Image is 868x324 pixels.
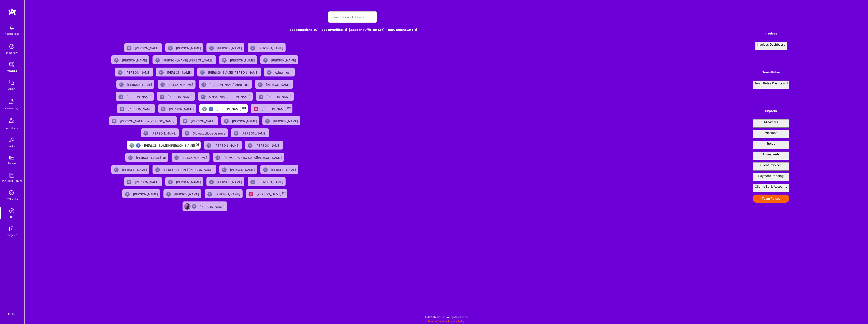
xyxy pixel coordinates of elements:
[200,204,225,209] div: [PERSON_NAME]
[8,171,16,179] img: guide book
[248,143,252,148] img: Not Scrubbed
[118,70,122,75] img: Not Scrubbed
[136,155,167,160] div: [PERSON_NAME] Jat
[753,162,789,171] button: Client Invoices
[180,127,229,139] a: Not ScrubbedOluwatobiloba osineye
[112,119,117,124] img: Not Scrubbed
[127,82,153,87] div: [PERSON_NAME]
[263,58,268,63] img: Not Scrubbed
[114,58,119,63] img: Not Scrubbed
[259,94,263,99] img: Not Scrubbed
[753,130,789,138] button: Missions
[157,102,198,115] a: Not Scrubbed[PERSON_NAME]
[753,70,789,74] h4: Team Pulse
[234,131,238,136] img: Not Scrubbed
[755,42,787,50] button: Invoices Dashboard
[136,143,141,148] img: High Potential User
[232,118,258,123] div: [PERSON_NAME]
[262,106,291,111] div: [PERSON_NAME]
[126,69,151,75] div: [PERSON_NAME]
[753,173,789,181] button: Payment Pending
[163,167,214,172] div: [PERSON_NAME] [PERSON_NAME]
[122,175,164,188] a: Not Scrubbed[PERSON_NAME]
[215,155,220,160] img: Not Scrubbed
[267,70,272,75] img: Not Scrubbed
[107,115,178,127] a: Not Scrubbed[PERSON_NAME] da [PERSON_NAME]
[265,119,270,124] img: Not Scrubbed
[230,57,256,62] div: [PERSON_NAME]
[218,54,259,66] a: Not Scrubbed[PERSON_NAME]
[8,312,15,316] div: Profile
[246,42,287,54] a: Not Scrubbed[PERSON_NAME]
[143,131,148,136] img: Not Scrubbed
[215,191,241,196] div: [PERSON_NAME]
[257,191,286,196] div: [PERSON_NAME]
[6,197,18,201] div: Evaluation
[271,57,297,62] div: [PERSON_NAME]
[259,54,300,66] a: Not Scrubbed[PERSON_NAME]
[7,69,17,73] div: Missions
[9,144,15,148] div: Invite
[254,107,258,111] img: Unqualified
[8,42,16,51] img: discovery
[196,66,262,78] a: Not Scrubbed[PERSON_NAME] [PERSON_NAME]
[331,12,374,22] input: Search for an A-Teamer
[174,155,179,160] img: Not Scrubbed
[250,180,255,184] img: Not Scrubbed
[178,115,220,127] a: Not Scrubbed[PERSON_NAME]
[164,175,205,188] a: Not Scrubbed[PERSON_NAME]
[163,57,214,62] div: [PERSON_NAME] [PERSON_NAME]
[202,139,243,151] a: Not Scrubbed[PERSON_NAME]
[259,163,300,175] a: Not Scrubbed[PERSON_NAME]
[191,118,216,123] div: [PERSON_NAME]
[5,32,19,36] div: Notifications
[248,192,253,197] img: Unqualified
[159,70,164,75] img: Not Scrubbed
[7,233,17,237] div: Targeter
[217,106,246,111] div: [PERSON_NAME]
[753,109,789,113] h4: Exports
[205,175,246,188] a: Not Scrubbed[PERSON_NAME]
[753,81,789,89] a: Team Pulse Dashboard
[135,179,160,184] div: [PERSON_NAME]
[229,127,271,139] a: Not Scrubbed[PERSON_NAME]
[197,90,254,102] a: Not ScrubbedMarvellous [PERSON_NAME]
[250,46,255,51] img: Not Scrubbed
[223,155,283,160] div: [DEMOGRAPHIC_DATA][PERSON_NAME]
[185,131,189,136] img: Not Scrubbed
[168,94,193,99] div: [PERSON_NAME]
[160,82,165,87] img: Not Scrubbed
[8,207,16,215] img: Admin Search
[8,24,16,32] img: bell
[203,188,244,200] a: Not Scrubbed[PERSON_NAME]
[209,94,251,99] div: Marvellous [PERSON_NAME]
[125,139,202,151] a: Not fully vettedHigh Potential User[PERSON_NAME]-[PERSON_NAME][1]
[275,69,293,75] div: Aying meshi
[263,167,268,172] img: Not Scrubbed
[7,308,17,316] a: Profile
[8,60,16,69] img: teamwork
[256,142,281,148] div: [PERSON_NAME]
[209,46,214,51] img: Not Scrubbed
[127,46,132,51] img: Not Scrubbed
[168,46,173,51] img: Not Scrubbed
[155,167,160,172] img: Not Scrubbed
[168,180,173,184] img: Not Scrubbed
[8,225,16,233] img: Skill Targeter
[258,179,284,184] div: [PERSON_NAME]
[176,45,202,50] div: [PERSON_NAME]
[205,42,246,54] a: Not Scrubbed[PERSON_NAME]
[155,66,196,78] a: Not Scrubbed[PERSON_NAME]
[5,106,18,111] div: Community
[753,141,789,149] button: Roles
[224,119,229,124] img: Not Scrubbed
[6,126,18,130] div: Architects
[103,28,602,32] div: 1333 exceptional (0) | 73310 verified (1) | 38851 insufficient (2+) | 15001 unknown (-1)
[128,155,133,160] img: Not Scrubbed
[222,167,227,172] img: Not Scrubbed
[129,143,134,148] img: Not fully vetted
[201,94,206,99] img: Not Scrubbed
[156,78,197,90] a: Not Scrubbed[PERSON_NAME]
[242,107,246,110] sup: [C]
[192,204,197,209] img: Not Scrubbed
